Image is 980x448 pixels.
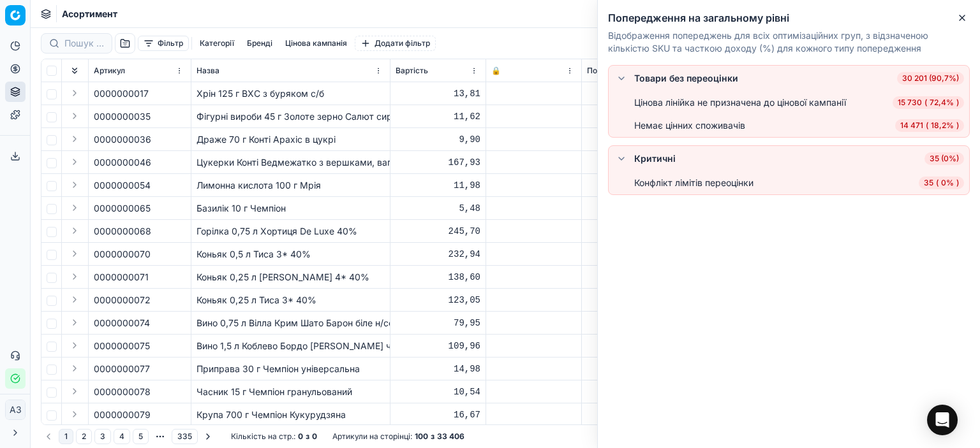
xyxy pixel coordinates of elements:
font: 9,90 [459,134,480,145]
button: Розгорнути [67,361,82,376]
font: 0000000046 [94,157,151,168]
button: Перейти на наступну сторінку [200,429,216,444]
font: Коньяк 0,25 л Тиса 3* 40% [197,294,316,305]
font: Вино 1,5 л Коблево Бордо [PERSON_NAME] черв н/сол [197,340,433,351]
span: Асортимент [62,8,117,20]
font: 123,05 [449,295,480,305]
font: 5,48 [459,203,480,213]
font: Коньяк 0,25 л [PERSON_NAME] 4* 40% [197,271,369,282]
font: Коньяк 0,5 л Тиса 3* 40% [197,249,311,259]
font: ( [924,98,927,107]
font: 0000000035 [94,111,151,122]
font: 100 [415,431,428,441]
font: Попередження на загальному рівні [608,11,789,24]
font: Артикул [94,66,125,75]
font: 0% [941,178,954,187]
nav: хлібні крихти [62,8,117,20]
button: Розгорнути [67,131,82,147]
font: Категорії [200,38,234,48]
font: 35 (0%) [930,154,959,163]
nav: пагінація [41,428,216,445]
button: Бренді [242,36,278,51]
font: 0000000079 [94,409,151,420]
button: 335 [172,429,198,444]
button: Розгорнути [67,315,82,330]
font: 138,60 [449,272,480,282]
font: 🔒 [491,66,501,75]
font: 0000000075 [94,340,150,351]
button: Розгорнути [67,108,82,124]
font: Товари без переоцінки [634,73,738,83]
font: 0000000078 [94,386,151,397]
font: 0000000054 [94,180,151,191]
font: 0000000072 [94,294,151,305]
button: 3 [94,429,111,444]
font: Хрін 125 г ВХС з буряком с/б [197,88,324,99]
font: 16,67 [454,410,480,420]
font: 13,81 [454,89,480,99]
button: 1 [59,429,73,444]
button: Додати фільтр [355,36,436,51]
button: Розгорнути все [67,63,82,78]
font: 0000000074 [94,317,150,328]
button: Розгорнути [67,223,82,238]
button: 4 [114,429,130,444]
font: Вартість [396,66,428,75]
font: Цукерки Конті Ведмежатко з вершками, ваг [197,157,391,168]
font: 11,98 [454,180,480,191]
font: 109,96 [449,341,480,351]
font: Бренді [247,38,272,48]
button: Розгорнути [67,338,82,353]
font: ( [936,178,939,187]
font: 0000000068 [94,226,151,236]
button: 5 [133,429,149,444]
font: Приправа 30 г Чемпіон універсальна [197,363,360,374]
button: Категорії [195,36,239,51]
font: 72,4% [930,98,954,107]
font: Додати фільтр [375,38,430,48]
font: 0000000065 [94,203,151,213]
font: 0 [298,431,303,441]
button: Розгорнути [67,384,82,399]
font: 15 730 [898,98,922,107]
button: Розгорнути [67,269,82,284]
font: 18,2% [931,120,954,130]
button: Перейти на попередню сторінку [41,429,56,444]
font: Вино 0,75 л Вілла Крим Шато Барон біле н/сол [197,317,399,328]
button: Розгорнути [67,154,82,170]
font: Часник 15 г Чемпіон гранульований [197,386,352,397]
button: Розгорнути [67,246,82,261]
button: Розгорнути [67,292,82,307]
font: Назва [197,66,219,75]
font: з [306,431,309,441]
font: Цінова лінійка не призначена до цінової кампанії [634,97,846,108]
font: 245,70 [449,226,480,236]
font: 0000000077 [94,363,150,374]
font: Немає цінних споживачів [634,120,745,131]
button: Розгорнути [67,177,82,192]
font: Крупа 700 г Чемпіон Кукурудзяна [197,409,346,420]
font: Відображення попереджень для всіх оптимізаційних груп, з відзначеною кількістю SKU та часткою дох... [608,30,928,54]
font: Конфлікт лімітів переоцінки [634,177,754,188]
font: Базилік 10 г Чемпіон [197,203,286,213]
font: 0000000071 [94,271,149,282]
font: Фігурні вироби 45 г Золоте зерно Салют сир [197,111,392,122]
font: 11,62 [454,112,480,122]
font: : [410,431,412,441]
button: Розгорнути [67,85,82,101]
button: АЗ [5,400,26,420]
font: Фільтр [158,38,183,48]
button: Розгорнути [67,407,82,422]
button: Фільтр [138,36,189,51]
button: 2 [76,429,92,444]
font: 79,95 [454,318,480,328]
font: 0000000017 [94,88,149,99]
font: Драже 70 г Конті Арахіс в цукрі [197,134,336,145]
font: 33 406 [437,431,464,441]
font: 35 [924,178,933,187]
font: АЗ [10,404,22,415]
font: Поточна ціна [587,66,636,75]
input: Пошук за артикулом або назвою [64,37,104,50]
font: Асортимент [62,8,117,19]
font: 14,98 [454,364,480,374]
